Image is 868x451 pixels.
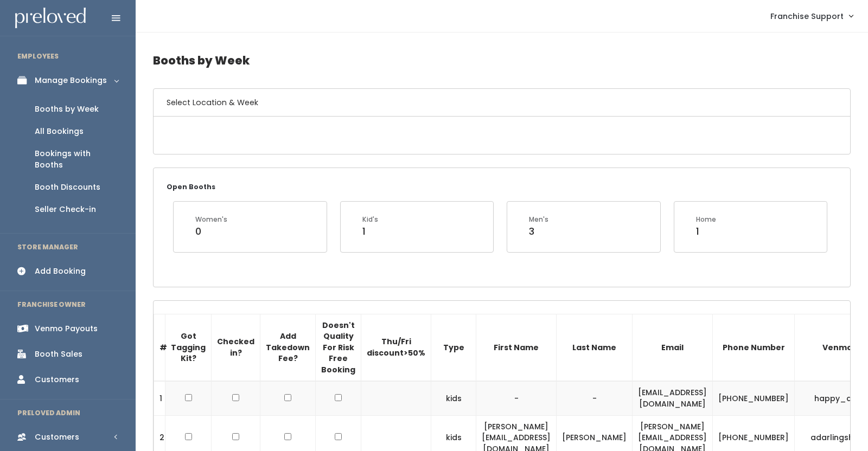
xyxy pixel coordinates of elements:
[35,266,86,277] div: Add Booking
[633,381,713,415] td: [EMAIL_ADDRESS][DOMAIN_NAME]
[154,89,850,117] h6: Select Location & Week
[15,8,86,29] img: preloved logo
[362,224,378,239] div: 1
[35,75,107,86] div: Manage Bookings
[195,224,227,239] div: 0
[35,204,96,215] div: Seller Check-in
[35,431,79,443] div: Customers
[316,314,361,381] th: Doesn't Quality For Risk Free Booking
[431,381,476,415] td: kids
[212,314,260,381] th: Checked in?
[165,314,212,381] th: Got Tagging Kit?
[713,381,795,415] td: [PHONE_NUMBER]
[195,215,227,224] div: Women's
[431,314,476,381] th: Type
[696,224,716,239] div: 1
[759,4,864,28] a: Franchise Support
[696,215,716,224] div: Home
[529,224,548,239] div: 3
[557,314,633,381] th: Last Name
[154,381,165,415] td: 1
[362,215,378,224] div: Kid's
[154,314,165,381] th: #
[476,314,557,381] th: First Name
[713,314,795,381] th: Phone Number
[153,46,851,75] h4: Booths by Week
[770,10,844,22] span: Franchise Support
[35,374,79,385] div: Customers
[35,104,99,115] div: Booths by Week
[260,314,316,381] th: Add Takedown Fee?
[361,314,431,381] th: Thu/Fri discount>50%
[35,182,100,193] div: Booth Discounts
[35,126,84,137] div: All Bookings
[476,381,557,415] td: -
[167,182,215,191] small: Open Booths
[35,323,98,334] div: Venmo Payouts
[35,148,118,171] div: Bookings with Booths
[35,349,82,360] div: Booth Sales
[529,215,548,224] div: Men's
[633,314,713,381] th: Email
[557,381,633,415] td: -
